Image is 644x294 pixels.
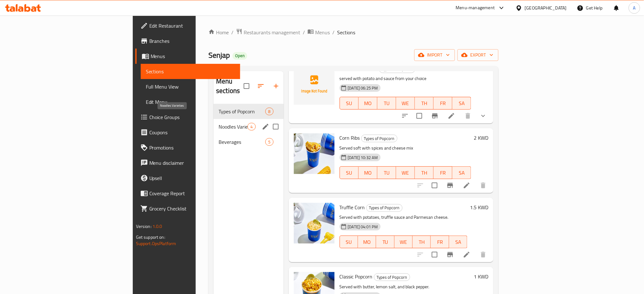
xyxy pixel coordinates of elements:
[463,251,471,258] a: Edit menu item
[436,168,450,177] span: FR
[248,124,255,130] span: 4
[463,51,493,59] span: export
[266,109,273,115] span: 8
[377,166,396,179] button: TU
[340,97,359,110] button: SU
[294,133,335,174] img: Corn Ribs
[136,222,152,231] span: Version:
[342,168,356,177] span: SU
[149,174,235,182] span: Upsell
[340,213,468,221] p: Served with potatoes, truffle sauce and Parmesan cheese.
[470,203,488,212] h6: 1.5 KWD
[525,4,567,11] div: [GEOGRAPHIC_DATA]
[374,273,410,281] div: Types of Popcorn
[236,28,300,37] a: Restaurants management
[149,129,235,136] span: Coupons
[419,51,450,59] span: import
[149,144,235,151] span: Promotions
[434,166,452,179] button: FR
[135,186,241,201] a: Coverage Report
[434,97,452,110] button: FR
[476,247,491,262] button: delete
[315,29,330,36] span: Menus
[340,283,471,291] p: Served with butter, lemon salt, and black pepper.
[359,97,377,110] button: MO
[219,123,247,130] span: Noodles Varieties
[141,94,241,110] a: Edit Menu
[414,49,455,61] button: import
[149,159,235,167] span: Menu disclaimer
[266,139,273,145] span: 5
[141,79,241,94] a: Full Menu View
[340,203,365,212] span: Truffle Corn
[476,178,491,193] button: delete
[337,29,355,36] span: Sections
[374,274,410,281] span: Types of Popcorn
[452,166,471,179] button: SA
[136,233,165,241] span: Get support on:
[399,168,412,177] span: WE
[340,144,471,152] p: Served soft with spices and cheese mix
[345,85,381,91] span: [DATE] 06:25 PM
[458,49,498,61] button: export
[268,78,284,94] button: Add section
[417,168,431,177] span: TH
[455,168,469,177] span: SA
[135,110,241,125] a: Choice Groups
[136,239,176,248] a: Support.OpsPlatform
[261,122,270,131] button: edit
[460,108,476,124] button: delete
[342,237,356,247] span: SU
[135,125,241,140] a: Coupons
[149,22,235,30] span: Edit Restaurant
[431,236,449,248] button: FR
[303,29,305,36] li: /
[463,182,471,189] a: Edit menu item
[294,203,335,244] img: Truffle Corn
[433,237,446,247] span: FR
[141,64,241,79] a: Sections
[135,49,241,64] a: Menus
[362,135,397,142] span: Types of Popcorn
[427,108,443,124] button: Branch-specific-item
[474,272,488,281] h6: 1 KWD
[214,134,283,150] div: Beverages5
[476,108,491,124] button: show more
[219,138,265,146] div: Beverages
[452,237,465,247] span: SA
[479,112,487,120] svg: Show Choices
[340,272,373,281] span: Classic Popcorn
[340,236,358,248] button: SU
[253,78,268,94] span: Sort sections
[367,204,402,211] span: Types of Popcorn
[308,28,330,37] a: Menus
[265,108,273,115] div: items
[247,123,255,130] div: items
[361,168,375,177] span: MO
[448,112,455,120] a: Edit menu item
[361,237,374,247] span: MO
[214,101,283,152] nav: Menu sections
[379,237,392,247] span: TU
[146,83,235,90] span: Full Menu View
[149,205,235,212] span: Grocery Checklist
[361,99,375,108] span: MO
[135,33,241,49] a: Branches
[214,104,283,119] div: Types of Popcorn8
[208,28,498,37] nav: breadcrumb
[135,170,241,186] a: Upsell
[342,99,356,108] span: SU
[396,97,415,110] button: WE
[345,155,381,161] span: [DATE] 10:32 AM
[359,166,377,179] button: MO
[151,52,235,60] span: Menus
[219,108,265,115] div: Types of Popcorn
[146,68,235,75] span: Sections
[135,18,241,33] a: Edit Restaurant
[146,98,235,106] span: Edit Menu
[214,119,283,134] div: Noodles Varieties4edit
[449,236,467,248] button: SA
[240,79,253,93] span: Select all sections
[380,168,394,177] span: TU
[366,204,403,212] div: Types of Popcorn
